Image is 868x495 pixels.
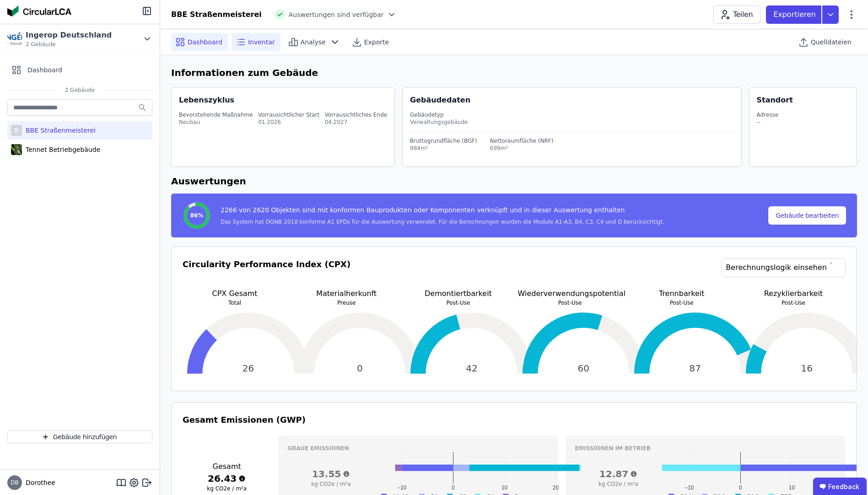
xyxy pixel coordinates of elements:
div: 699m² [490,145,554,152]
p: Post-Use [630,299,734,307]
h3: 12.87 [575,468,662,480]
div: Bruttogrundfläche (BGF) [410,137,477,145]
div: Ingerop Deutschland [26,30,112,41]
h3: 13.55 [287,468,375,480]
h3: Gesamt [183,461,271,472]
div: Neubau [179,118,253,126]
div: Nettoraumfläche (NRF) [490,137,554,145]
div: Gebäudetyp [410,111,734,118]
div: 04.2027 [325,118,387,126]
p: Total [183,299,287,307]
div: Gebäudedaten [410,95,741,106]
p: Materialherkunft [294,288,399,299]
img: Tennet Betriebgebäude [11,142,22,157]
span: 2 Gebäude [26,41,112,48]
div: 01.2026 [258,118,319,126]
p: CPX Gesamt [183,288,287,299]
span: Dorothee [22,478,55,487]
p: Post-Use [406,299,510,307]
p: Post-Use [518,299,622,307]
div: B [11,125,22,136]
span: Dashboard [27,65,62,75]
p: Post-Use [741,299,846,307]
img: Ingerop Deutschland [7,32,22,46]
h3: Graue Emissionen [287,445,549,452]
a: Berechnungslogik einsehen [722,258,846,277]
button: Gebäude hinzufügen [7,430,152,443]
span: Dashboard [188,38,222,47]
div: Das System hat DGNB 2018 konforme A1 EPDs für die Auswertung verwendet. Für die Berechnungen wurd... [221,218,664,226]
div: Verwaltungsgebäude [410,118,734,126]
h3: kg CO2e / m²a [287,480,375,488]
h6: Informationen zum Gebäude [171,66,857,80]
h3: 26.43 [183,472,271,485]
h6: Auswertungen [171,174,857,188]
div: Lebenszyklus [179,95,234,106]
h3: kg CO2e / m²a [575,480,662,488]
p: Exportieren [773,9,818,20]
div: Adresse [757,111,779,118]
div: Standort [757,95,793,106]
p: Demontiertbarkeit [406,288,510,299]
h3: Gesamt Emissionen (GWP) [183,414,846,426]
button: Gebäude bearbeiten [768,206,846,225]
p: Rezyklierbarkeit [741,288,846,299]
span: Analyse [301,38,326,47]
div: Bevorstehende Maßnahme [179,111,253,118]
h3: Emissionen im betrieb [575,445,836,452]
div: -- [757,118,779,126]
div: Vorrausichtliches Ende [325,111,387,118]
div: 984m² [410,145,477,152]
span: 86% [190,212,204,219]
img: Concular [7,5,71,16]
span: Exporte [364,38,389,47]
span: 2 Gebäude [56,86,104,94]
span: Auswertungen sind verfügbar [289,10,384,19]
p: Wiederverwendungspotential [518,288,622,299]
p: Preuse [294,299,399,307]
span: Inventar [248,38,275,47]
div: Vorrausichtlicher Start [258,111,319,118]
span: Quelldateien [811,38,852,47]
h3: Circularity Performance Index (CPX) [183,258,350,288]
span: DB [11,480,18,485]
div: Tennet Betriebgebäude [22,145,100,154]
div: 2266 von 2620 Objekten sind mit konformen Bauprodukten oder Komponenten verknüpft und in dieser A... [221,205,664,218]
h3: kg CO2e / m²a [183,485,271,492]
button: Teilen [713,5,760,24]
div: BBE Straßenmeisterei [22,126,96,135]
p: Trennbarkeit [630,288,734,299]
div: BBE Straßenmeisterei [171,9,262,20]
